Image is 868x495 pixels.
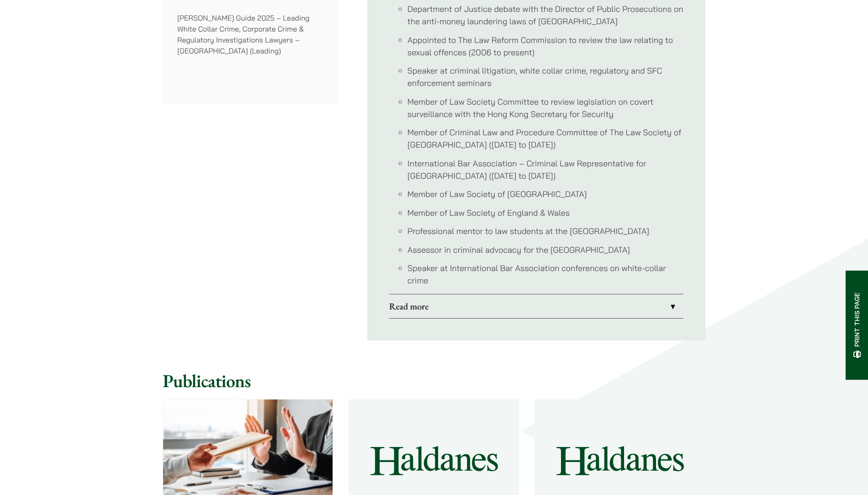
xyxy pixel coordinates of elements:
[408,225,683,237] li: Professional mentor to law students at the [GEOGRAPHIC_DATA]
[408,96,683,120] li: Member of Law Society Committee to review legislation on covert surveillance with the Hong Kong S...
[408,188,683,200] li: Member of Law Society of [GEOGRAPHIC_DATA]
[408,34,683,59] li: Appointed to The Law Reform Commission to review the law relating to sexual offences (2006 to pre...
[408,64,683,89] li: Speaker at criminal litigation, white collar crime, regulatory and SFC enforcement seminars
[408,126,683,151] li: Member of Criminal Law and Procedure Committee of The Law Society of [GEOGRAPHIC_DATA] ([DATE] to...
[177,12,323,56] p: [PERSON_NAME] Guide 2025 – Leading White Collar Crime, Corporate Crime & Regulatory Investigation...
[163,370,705,392] h2: Publications
[408,262,683,287] li: Speaker at International Bar Association conferences on white-collar crime
[408,157,683,182] li: International Bar Association – Criminal Law Representative for [GEOGRAPHIC_DATA] ([DATE] to [DATE])
[389,294,683,318] a: Read more
[408,3,683,27] li: Department of Justice debate with the Director of Public Prosecutions on the anti-money launderin...
[408,207,683,219] li: Member of Law Society of England & Wales
[408,244,683,256] li: Assessor in criminal advocacy for the [GEOGRAPHIC_DATA]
